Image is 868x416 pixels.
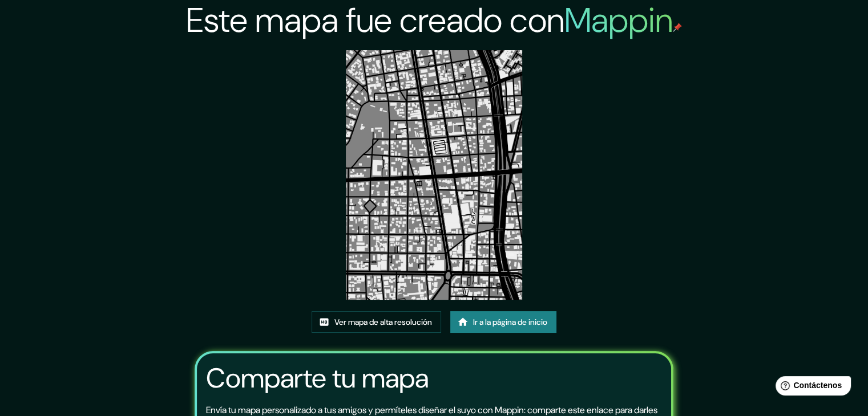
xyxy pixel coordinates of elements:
[346,50,523,300] img: created-map
[206,360,429,396] font: Comparte tu mapa
[766,372,855,403] iframe: Lanzador de widgets de ayuda
[450,311,556,333] a: Ir a la página de inicio
[473,317,547,327] font: Ir a la página de inicio
[673,23,682,32] img: pin de mapeo
[334,317,432,327] font: Ver mapa de alta resolución
[312,311,441,333] a: Ver mapa de alta resolución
